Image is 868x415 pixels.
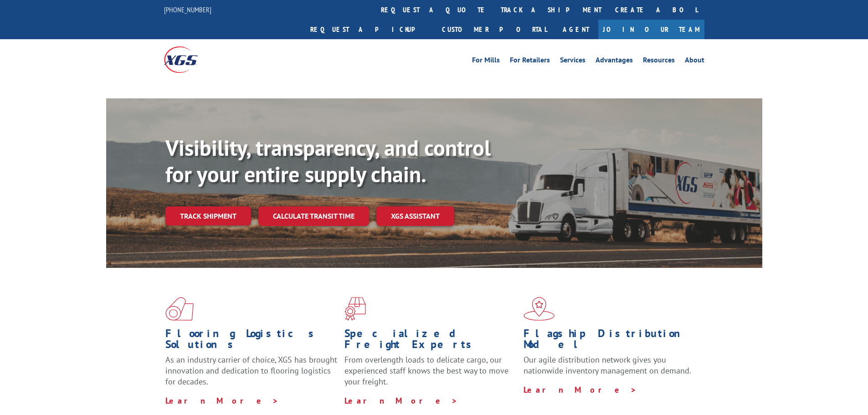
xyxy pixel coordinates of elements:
[643,56,675,67] a: Resources
[165,354,337,387] span: As an industry carrier of choice, XGS has brought innovation and dedication to flooring logistics...
[303,20,435,39] a: Request a pickup
[510,56,550,67] a: For Retailers
[598,20,704,39] a: Join Our Team
[524,384,637,395] a: Learn More >
[165,206,251,225] a: Track shipment
[165,297,194,321] img: xgs-icon-total-supply-chain-intelligence-red
[344,328,517,354] h1: Specialized Freight Experts
[344,395,458,406] a: Learn More >
[165,395,279,406] a: Learn More >
[560,56,586,67] a: Services
[344,354,517,395] p: From overlength loads to delicate cargo, our experienced staff knows the best way to move your fr...
[344,297,366,321] img: xgs-icon-focused-on-flooring-red
[165,133,491,188] b: Visibility, transparency, and control for your entire supply chain.
[524,297,555,321] img: xgs-icon-flagship-distribution-model-red
[554,20,598,39] a: Agent
[164,5,211,14] a: [PHONE_NUMBER]
[472,56,500,67] a: For Mills
[596,56,633,67] a: Advantages
[165,328,338,354] h1: Flooring Logistics Solutions
[258,206,369,226] a: Calculate transit time
[435,20,554,39] a: Customer Portal
[376,206,454,226] a: XGS ASSISTANT
[685,56,704,67] a: About
[524,328,696,354] h1: Flagship Distribution Model
[524,354,691,376] span: Our agile distribution network gives you nationwide inventory management on demand.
